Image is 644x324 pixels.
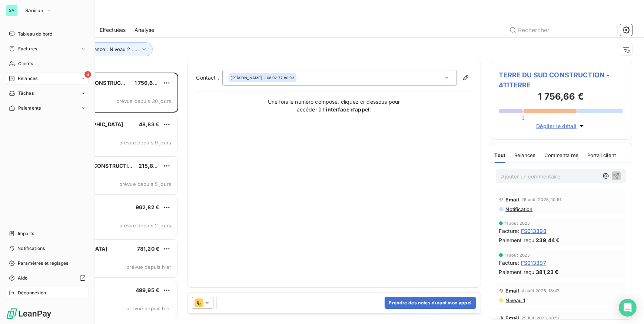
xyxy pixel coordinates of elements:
[504,253,530,257] span: 11 août 2025
[139,121,159,127] span: 48,83 €
[260,98,408,113] p: Une fois le numéro composé, cliquez ci-dessous pour accéder à l’ :
[506,288,519,294] span: Email
[18,290,46,296] span: Déconnexion
[18,31,52,37] span: Tableau de bord
[506,24,617,36] input: Rechercher
[495,152,506,158] span: Tout
[499,259,519,267] span: Facture :
[18,75,37,82] span: Relances
[231,75,294,80] div: - 06 92 77 80 93
[521,227,547,235] span: FS013398
[587,152,616,158] span: Portail client
[63,46,139,52] span: Niveau de relance : Niveau 2 , ...
[18,90,34,97] span: Tâches
[506,315,519,321] span: Email
[18,230,34,237] span: Imports
[116,98,171,104] span: prévue depuis 30 jours
[6,308,52,320] img: Logo LeanPay
[521,288,559,293] span: 4 août 2025, 13:47
[506,197,519,203] span: Email
[522,115,525,121] span: 0
[18,275,28,281] span: Aide
[514,152,535,158] span: Relances
[6,272,89,284] a: Aide
[521,197,561,202] span: 25 août 2025, 10:51
[137,245,159,252] span: 781,20 €
[84,71,91,78] span: 6
[139,163,160,169] span: 215,81 €
[499,70,623,90] span: TERRE DU SUD CONSTRUCTION - 411TERRE
[521,316,560,320] span: 25 juil. 2025, 10:51
[36,73,178,324] div: grid
[136,287,159,293] span: 499,95 €
[119,223,171,228] span: prévue depuis 2 jours
[18,60,33,67] span: Clients
[544,152,578,158] span: Commentaires
[53,42,153,56] button: Niveau de relance : Niveau 2 , ...
[536,236,560,244] span: 239,44 €
[100,26,126,34] span: Effectuées
[18,260,68,267] span: Paramètres et réglages
[619,299,637,317] div: Open Intercom Messenger
[521,259,546,267] span: FS013397
[231,75,262,80] span: [PERSON_NAME]
[17,245,45,252] span: Notifications
[499,90,623,105] h3: 1 756,66 €
[536,268,558,276] span: 381,23 €
[6,4,18,16] div: SA
[504,221,530,226] span: 11 août 2025
[505,206,533,212] span: Notification
[25,7,43,13] span: Sanirun
[18,46,37,52] span: Factures
[326,106,370,113] strong: interface d’appel
[505,297,525,303] span: Niveau 1
[18,105,41,111] span: Paiements
[119,140,171,146] span: prévue depuis 9 jours
[126,305,171,311] span: prévue depuis hier
[499,227,519,235] span: Facture :
[196,74,222,81] label: Contact :
[135,80,162,86] span: 1 756,66 €
[385,297,476,309] button: Prendre des notes durant mon appel
[534,122,588,130] button: Déplier le détail
[136,204,159,210] span: 962,82 €
[135,26,154,34] span: Analyse
[126,264,171,270] span: prévue depuis hier
[119,181,171,187] span: prévue depuis 5 jours
[499,236,535,244] span: Paiement reçu
[499,268,535,276] span: Paiement reçu
[536,122,577,130] span: Déplier le détail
